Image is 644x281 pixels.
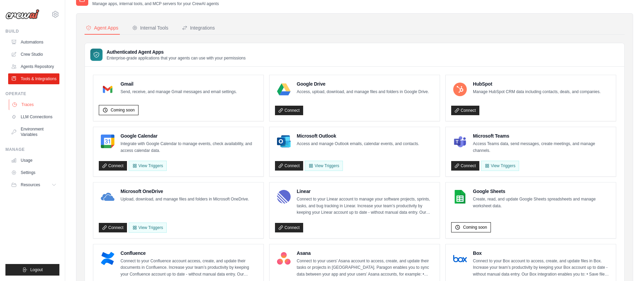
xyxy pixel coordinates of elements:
img: Gmail Logo [101,83,114,96]
p: Connect to your Box account to access, create, and update files in Box. Increase your team’s prod... [473,258,610,278]
a: Usage [8,155,59,166]
h4: Microsoft Outlook [297,133,419,139]
div: Agent Apps [86,24,118,31]
img: Confluence Logo [101,252,114,265]
a: Tools & Integrations [8,73,59,84]
img: Google Drive Logo [277,83,291,96]
p: Enterprise-grade applications that your agents can use with your permissions [107,55,246,61]
a: Environment Variables [8,124,59,140]
p: Connect to your users’ Asana account to access, create, and update their tasks or projects in [GE... [297,258,434,278]
img: Microsoft Teams Logo [453,135,467,148]
: View Triggers [305,161,343,171]
button: Resources [8,179,59,190]
a: Connect [451,106,479,115]
h4: Microsoft Teams [473,133,610,139]
h4: Google Drive [297,81,429,87]
span: Coming soon [111,107,135,113]
img: Microsoft OneDrive Logo [101,190,114,204]
img: Google Sheets Logo [453,190,467,204]
h4: HubSpot [473,81,601,87]
button: View Triggers [129,161,167,171]
img: HubSpot Logo [453,83,467,96]
a: Automations [8,37,59,48]
a: Settings [8,167,59,178]
h4: Microsoft OneDrive [121,188,249,195]
h4: Confluence [121,250,258,257]
a: LLM Connections [8,111,59,122]
p: Access, upload, download, and manage files and folders in Google Drive. [297,89,429,95]
button: Internal Tools [131,22,170,35]
a: Connect [275,223,303,232]
img: Microsoft Outlook Logo [277,135,291,148]
a: Traces [9,99,60,110]
p: Integrate with Google Calendar to manage events, check availability, and access calendar data. [121,141,258,154]
p: Manage HubSpot CRM data including contacts, deals, and companies. [473,89,601,95]
h4: Google Calendar [121,133,258,139]
p: Access and manage Outlook emails, calendar events, and contacts. [297,141,419,147]
button: Agent Apps [85,22,120,35]
a: Connect [275,161,303,171]
p: Upload, download, and manage files and folders in Microsoft OneDrive. [121,196,249,203]
img: Logo [5,9,39,19]
h3: Authenticated Agent Apps [107,49,246,55]
h4: Asana [297,250,434,257]
div: Manage [5,147,59,152]
div: Operate [5,91,59,96]
a: Connect [99,161,127,171]
span: Resources [21,182,40,188]
div: Internal Tools [132,24,168,31]
h4: Box [473,250,610,257]
h4: Linear [297,188,434,195]
: View Triggers [129,223,167,233]
p: Create, read, and update Google Sheets spreadsheets and manage worksheet data. [473,196,610,209]
a: Connect [275,106,303,115]
img: Google Calendar Logo [101,135,114,148]
img: Box Logo [453,252,467,265]
button: Integrations [181,22,216,35]
a: Crew Studio [8,49,59,60]
p: Connect to your Linear account to manage your software projects, sprints, tasks, and bug tracking... [297,196,434,216]
img: Linear Logo [277,190,291,204]
a: Agents Repository [8,61,59,72]
button: Logout [5,264,59,276]
a: Connect [99,223,127,232]
span: Logout [30,267,43,273]
div: Build [5,29,59,34]
p: Connect to your Confluence account access, create, and update their documents in Confluence. Incr... [121,258,258,278]
div: Integrations [182,24,215,31]
h4: Gmail [121,81,237,87]
img: Asana Logo [277,252,291,265]
a: Connect [451,161,479,171]
p: Manage apps, internal tools, and MCP servers for your CrewAI agents [92,1,219,6]
h4: Google Sheets [473,188,610,195]
span: Coming soon [463,225,487,230]
p: Access Teams data, send messages, create meetings, and manage channels. [473,141,610,154]
p: Send, receive, and manage Gmail messages and email settings. [121,89,237,95]
: View Triggers [481,161,519,171]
